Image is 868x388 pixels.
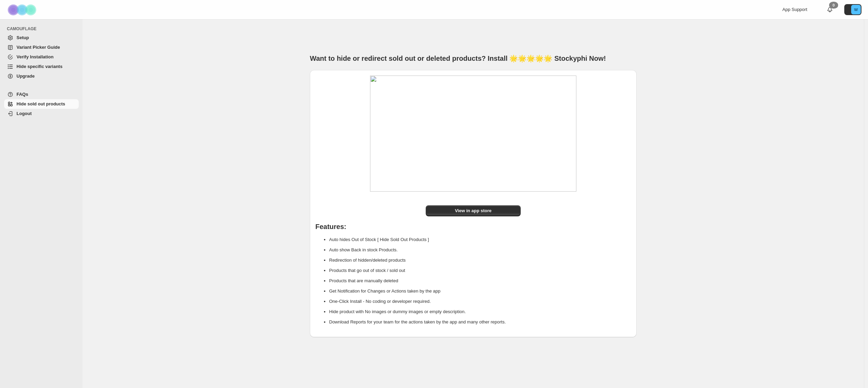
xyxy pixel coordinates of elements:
[17,101,65,106] span: Hide sold out products
[329,317,631,327] li: Download Reports for your team for the actions taken by the app and many other reports.
[4,62,79,71] a: Hide specific variants
[329,245,631,255] li: Auto show Back in stock Products.
[826,6,833,13] a: 0
[17,92,28,97] span: FAQs
[17,64,63,69] span: Hide specific variants
[17,54,54,59] span: Verify Installation
[310,54,637,63] h1: Want to hide or redirect sold out or deleted products? Install 🌟🌟🌟🌟🌟 Stockyphi Now!
[844,4,861,15] button: Avatar with initials W
[315,223,631,230] h1: Features:
[829,2,838,9] div: 0
[4,109,79,118] a: Logout
[4,52,79,62] a: Verify Installation
[17,73,35,79] span: Upgrade
[426,205,520,216] a: View in app store
[4,90,79,99] a: FAQs
[329,276,631,286] li: Products that are manually deleted
[329,235,631,245] li: Auto hides Out of Stock [ Hide Sold Out Products ]
[329,307,631,317] li: Hide product with No images or dummy images or empty description.
[854,8,858,12] text: W
[17,111,32,116] span: Logout
[4,99,79,109] a: Hide sold out products
[782,7,807,12] span: App Support
[4,43,79,52] a: Variant Picker Guide
[17,45,60,50] span: Variant Picker Guide
[4,33,79,43] a: Setup
[6,0,40,19] img: Camouflage
[329,296,631,307] li: One-Click Install - No coding or developer required.
[7,26,79,32] span: CAMOUFLAGE
[17,35,29,40] span: Setup
[329,286,631,296] li: Get Notification for Changes or Actions taken by the app
[4,71,79,81] a: Upgrade
[455,207,492,214] span: View in app store
[329,255,631,265] li: Redirection of hidden/deleted products
[329,265,631,276] li: Products that go out of stock / sold out
[370,76,576,192] img: image
[851,5,861,14] span: Avatar with initials W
